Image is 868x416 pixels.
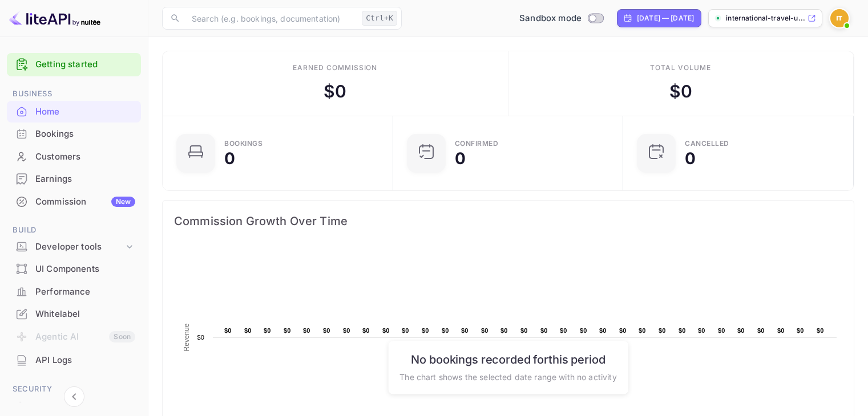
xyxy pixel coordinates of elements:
[685,150,696,166] div: 0
[185,7,357,30] input: Search (e.g. bookings, documentation)
[7,383,141,395] span: Security
[224,150,235,166] div: 0
[7,146,141,168] div: Customers
[7,146,141,167] a: Customers
[183,323,191,351] text: Revenue
[7,101,141,122] a: Home
[685,140,729,147] div: CANCELLED
[7,123,141,145] div: Bookings
[580,327,587,334] text: $0
[35,150,135,164] div: Customers
[520,327,528,334] text: $0
[519,12,582,25] span: Sandbox mode
[7,123,141,144] a: Bookings
[64,386,84,407] button: Collapse navigation
[323,327,330,334] text: $0
[7,303,141,325] div: Whitelabel
[698,327,705,334] text: $0
[7,224,141,236] span: Build
[500,327,508,334] text: $0
[757,327,765,334] text: $0
[35,58,135,71] a: Getting started
[7,349,141,370] a: API Logs
[244,327,252,334] text: $0
[7,349,141,372] div: API Logs
[422,327,429,334] text: $0
[343,327,350,334] text: $0
[224,140,263,147] div: Bookings
[7,281,141,303] div: Performance
[7,281,141,302] a: Performance
[35,308,135,321] div: Whitelabel
[303,327,310,334] text: $0
[7,237,141,257] div: Developer tools
[324,79,346,104] div: $ 0
[442,327,449,334] text: $0
[481,327,488,334] text: $0
[224,327,232,334] text: $0
[9,9,100,27] img: LiteAPI logo
[293,63,377,73] div: Earned commission
[7,168,141,189] a: Earnings
[540,327,548,334] text: $0
[382,327,390,334] text: $0
[515,12,608,25] div: Switch to Production mode
[362,327,370,334] text: $0
[7,191,141,212] a: CommissionNew
[461,327,469,334] text: $0
[659,327,666,334] text: $0
[7,191,141,213] div: CommissionNew
[817,327,824,334] text: $0
[399,352,616,366] h6: No bookings recorded for this period
[599,327,607,334] text: $0
[399,370,616,382] p: The chart shows the selected date range with no activity
[111,197,135,207] div: New
[362,11,397,26] div: Ctrl+K
[560,327,567,334] text: $0
[284,327,291,334] text: $0
[830,9,849,27] img: International Travel
[7,258,141,279] a: UI Components
[7,88,141,100] span: Business
[35,195,135,209] div: Commission
[619,327,627,334] text: $0
[35,240,124,254] div: Developer tools
[35,263,135,276] div: UI Components
[35,173,135,186] div: Earnings
[197,334,204,341] text: $0
[718,327,725,334] text: $0
[726,13,805,23] p: international-travel-u...
[639,327,646,334] text: $0
[650,63,711,73] div: Total volume
[7,168,141,190] div: Earnings
[637,13,694,23] div: [DATE] — [DATE]
[7,258,141,280] div: UI Components
[455,150,466,166] div: 0
[679,327,686,334] text: $0
[7,101,141,123] div: Home
[777,327,785,334] text: $0
[35,128,135,141] div: Bookings
[455,140,499,147] div: Confirmed
[264,327,271,334] text: $0
[35,286,135,299] div: Performance
[35,354,135,367] div: API Logs
[797,327,804,334] text: $0
[35,105,135,119] div: Home
[737,327,745,334] text: $0
[669,79,692,104] div: $ 0
[402,327,409,334] text: $0
[35,400,135,413] div: Team management
[174,212,842,230] span: Commission Growth Over Time
[7,303,141,324] a: Whitelabel
[7,53,141,76] div: Getting started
